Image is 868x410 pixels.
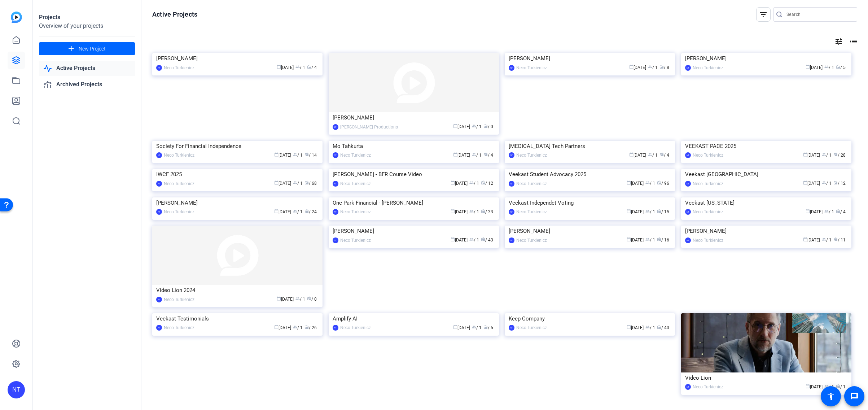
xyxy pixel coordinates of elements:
div: Neco Turkienicz [340,152,371,159]
span: [DATE] [453,153,470,158]
span: [DATE] [451,181,468,186]
div: NT [685,384,691,390]
div: Veekast [GEOGRAPHIC_DATA] [685,169,847,180]
div: Neco Turkienicz [693,208,723,215]
span: group [648,152,652,157]
div: Society For Financial Independence [156,141,319,152]
div: NT [8,381,25,398]
div: Veekast Testimonials [156,313,319,324]
span: [DATE] [274,209,291,214]
span: / 1 [822,237,832,243]
div: Mo Tahkurta [333,141,495,152]
span: group [295,65,300,69]
span: radio [833,180,838,185]
span: [DATE] [451,209,468,214]
span: group [648,65,652,69]
span: / 1 [822,153,832,158]
a: Archived Projects [39,77,135,92]
span: / 28 [833,153,846,158]
span: group [645,209,650,213]
div: [PERSON_NAME] Productions [340,123,398,131]
span: group [822,152,826,157]
div: Neco Turkienicz [516,180,547,187]
span: group [293,325,297,329]
img: blue-gradient.svg [11,12,22,23]
div: Neco Turkienicz [693,152,723,159]
div: NT [685,181,691,187]
div: One Park Financial - [PERSON_NAME] [333,197,495,208]
span: radio [659,152,664,157]
span: calendar_today [806,65,810,69]
div: NT [156,181,162,187]
span: [DATE] [806,209,823,214]
span: / 1 [645,325,655,330]
div: Veekast Student Advocacy 2025 [509,169,671,180]
div: [PERSON_NAME] [333,112,495,123]
span: / 1 [469,209,479,214]
span: [DATE] [803,153,820,158]
a: Active Projects [39,61,135,76]
mat-icon: message [850,392,859,401]
span: [DATE] [453,325,470,330]
span: group [472,325,476,329]
span: group [472,124,476,128]
div: Video Lion 2024 [156,285,319,296]
span: [DATE] [806,65,823,70]
span: radio [307,296,311,301]
span: radio [657,209,661,213]
span: [DATE] [629,65,646,70]
div: [PERSON_NAME] [509,53,671,64]
span: radio [836,384,840,388]
div: [PERSON_NAME] [685,53,847,64]
span: group [824,209,829,213]
div: Neco Turkienicz [516,64,547,71]
span: radio [659,65,664,69]
span: [DATE] [803,237,820,243]
span: radio [481,209,485,213]
span: radio [304,152,309,157]
span: [DATE] [277,297,294,302]
div: NT [509,325,514,331]
span: / 1 [469,237,479,243]
span: / 96 [657,181,669,186]
div: Neco Turkienicz [693,180,723,187]
span: / 15 [657,209,669,214]
span: New Project [79,45,106,53]
span: [DATE] [629,153,646,158]
span: group [472,152,476,157]
span: radio [657,237,661,241]
span: / 4 [659,153,669,158]
span: group [645,180,650,185]
span: / 1 [648,65,658,70]
span: group [293,180,297,185]
div: NT [509,181,514,187]
span: group [469,237,474,241]
span: radio [483,152,488,157]
div: [PERSON_NAME] [156,197,319,208]
span: / 24 [304,209,317,214]
div: NT [156,209,162,215]
mat-icon: tune [834,37,843,46]
span: calendar_today [451,209,455,213]
span: / 1 [824,384,834,389]
span: / 16 [657,237,669,243]
div: Neco Turkienicz [340,180,371,187]
span: calendar_today [277,296,281,301]
span: group [824,384,829,388]
div: NT [509,65,514,71]
span: radio [657,180,661,185]
span: / 40 [657,325,669,330]
div: [MEDICAL_DATA] Tech Partners [509,141,671,152]
span: group [295,296,300,301]
span: / 1 [293,209,303,214]
span: group [293,209,297,213]
span: / 12 [481,181,493,186]
span: / 1 [293,181,303,186]
span: / 0 [307,297,317,302]
span: group [469,209,474,213]
div: [PERSON_NAME] - BFR Course Video [333,169,495,180]
div: Veekast Independet Voting [509,197,671,208]
span: calendar_today [274,180,279,185]
div: [PERSON_NAME] [333,226,495,236]
span: / 1 [293,325,303,330]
